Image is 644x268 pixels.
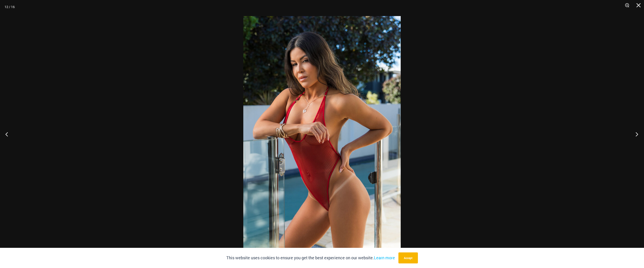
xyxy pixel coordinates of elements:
[627,123,644,146] button: Next
[5,3,15,10] div: 12 / 16
[226,254,395,261] p: This website uses cookies to ensure you get the best experience on our website.
[243,16,401,252] img: Summer Storm Red 8019 One Piece 05
[374,255,395,260] a: Learn more
[398,252,418,263] button: Accept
